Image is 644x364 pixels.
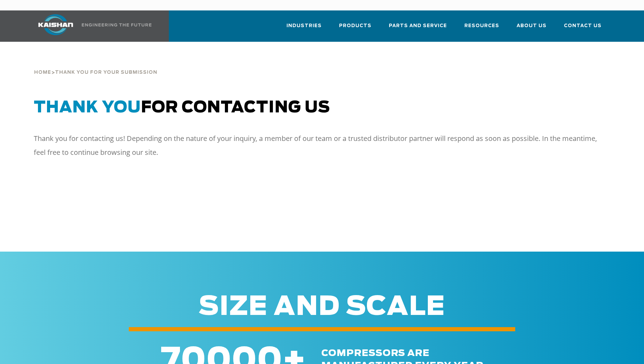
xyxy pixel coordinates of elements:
[286,17,322,40] a: Industries
[34,132,598,159] p: Thank you for contacting us! Depending on the nature of your inquiry, a member of our team or a t...
[34,100,330,116] span: for Contacting Us
[82,23,151,26] img: Engineering the future
[286,22,322,30] span: Industries
[55,68,157,78] span: THANK YOU FOR YOUR SUBMISSION
[464,17,499,40] a: Resources
[517,17,547,40] a: About Us
[517,22,547,30] span: About Us
[464,22,499,30] span: Resources
[34,68,51,78] a: HOME
[34,52,610,78] div: >
[339,22,371,30] span: Products
[34,100,141,116] span: Thank You
[564,22,602,30] span: Contact Us
[339,17,371,40] a: Products
[30,10,153,42] a: Kaishan USA
[389,17,447,40] a: Parts and Service
[564,17,602,40] a: Contact Us
[389,22,447,30] span: Parts and Service
[30,14,82,35] img: kaishan logo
